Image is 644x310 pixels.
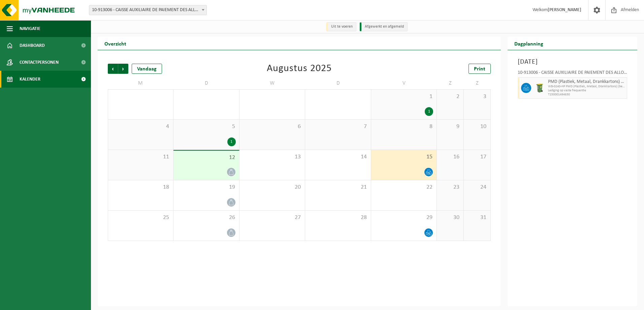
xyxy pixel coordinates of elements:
h3: [DATE] [518,57,627,67]
span: 10-913006 - CAISSE AUXILIAIRE DE PAIEMENT DES ALLOCATIONS DE CHÔMAGE - ANTWERPEN - ANTWERPEN [89,5,207,15]
td: V [371,77,437,89]
span: 20 [243,184,301,191]
span: 3 [467,93,487,100]
h2: Overzicht [98,37,133,50]
a: Print [469,64,491,74]
span: 9 [440,123,460,130]
span: 19 [177,184,235,191]
span: 1 [375,93,433,100]
span: 4 [111,123,170,130]
span: 10-913006 - CAISSE AUXILIAIRE DE PAIEMENT DES ALLOCATIONS DE CHÔMAGE - ANTWERPEN - ANTWERPEN [89,5,206,15]
li: Uit te voeren [326,22,356,31]
div: 10-913006 - CAISSE AUXILIAIRE DE PAIEMENT DES ALLOCATIONS DE CHÔMAGE - [GEOGRAPHIC_DATA] - [GEOGR... [518,70,627,77]
td: D [305,77,371,89]
span: Navigatie [20,20,40,37]
li: Afgewerkt en afgemeld [360,22,408,31]
h2: Dagplanning [508,37,550,50]
span: Dashboard [20,37,45,54]
span: T250001494630 [548,93,625,97]
span: 15 [375,153,433,161]
span: Contactpersonen [20,54,59,71]
span: 24 [467,184,487,191]
span: 7 [309,123,367,130]
img: WB-0240-HPE-GN-50 [535,83,545,93]
span: 27 [243,214,301,221]
span: 11 [111,153,170,161]
span: 5 [177,123,235,130]
div: 1 [227,137,236,146]
td: D [173,77,239,89]
span: 13 [243,153,301,161]
span: 8 [375,123,433,130]
span: 17 [467,153,487,161]
span: PMD (Plastiek, Metaal, Drankkartons) (bedrijven) [548,79,625,85]
span: 25 [111,214,170,221]
div: 1 [425,107,433,116]
span: 29 [375,214,433,221]
span: 2 [440,93,460,100]
span: Volgende [118,64,128,74]
td: W [239,77,305,89]
span: Vorige [108,64,118,74]
span: 26 [177,214,235,221]
span: Print [474,66,485,72]
div: Augustus 2025 [267,64,332,74]
span: 30 [440,214,460,221]
span: 16 [440,153,460,161]
span: 28 [309,214,367,221]
strong: [PERSON_NAME] [548,7,581,12]
span: 6 [243,123,301,130]
span: 18 [111,184,170,191]
span: 10 [467,123,487,130]
td: Z [437,77,464,89]
span: WB-0240-HP PMD (Plastiek, Metaal, Drankkartons) (bedrijven) [548,85,625,89]
span: 31 [467,214,487,221]
span: Kalender [20,71,40,88]
td: Z [464,77,491,89]
div: Vandaag [132,64,162,74]
span: Lediging op vaste frequentie [548,89,625,93]
span: 23 [440,184,460,191]
span: 22 [375,184,433,191]
span: 21 [309,184,367,191]
span: 12 [177,154,235,161]
span: 14 [309,153,367,161]
td: M [108,77,173,89]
